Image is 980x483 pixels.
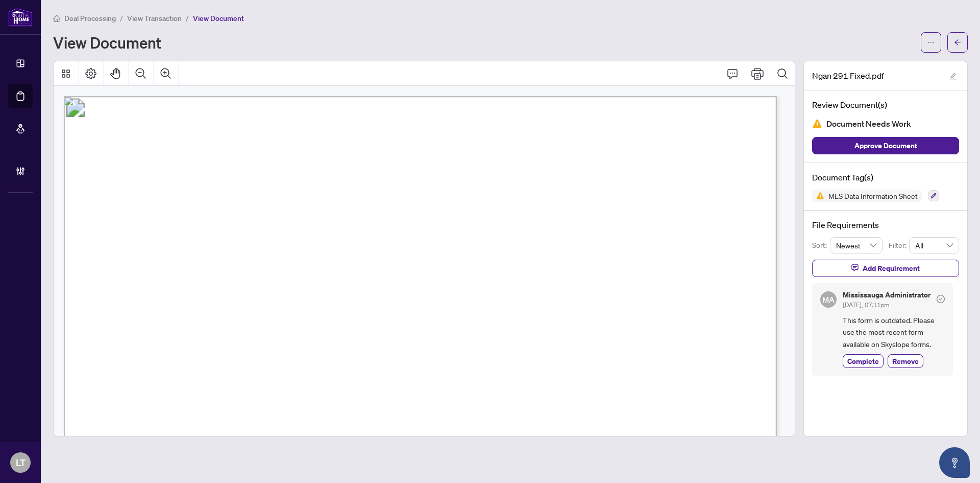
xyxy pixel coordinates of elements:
span: Approve Document [854,137,917,154]
span: LT [16,455,26,470]
h1: View Document [53,34,161,51]
img: Document Status [812,119,822,129]
span: arrow-left [954,39,961,46]
span: Remove [892,356,919,366]
img: logo [8,8,33,27]
button: Remove [888,354,923,368]
span: check-circle [937,295,945,303]
span: Deal Processing [64,14,116,23]
h4: Review Document(s) [812,99,959,111]
span: MA [822,293,835,306]
span: Complete [847,356,879,366]
button: Complete [843,354,884,368]
span: All [915,238,953,253]
button: Approve Document [812,137,959,154]
span: View Transaction [127,14,182,23]
span: [DATE], 07:11pm [843,301,889,309]
span: Newest [836,238,877,253]
span: home [53,15,60,22]
span: This form is outdated. Please use the most recent form available on Skyslope forms. [843,314,945,350]
span: edit [949,73,957,80]
p: Sort: [812,240,830,251]
button: Open asap [939,447,970,478]
span: ellipsis [927,39,935,46]
span: Ngan 291 Fixed.pdf [812,70,884,82]
button: Add Requirement [812,260,959,277]
span: Document Needs Work [826,117,911,131]
span: Add Requirement [863,260,920,277]
span: MLS Data Information Sheet [824,192,922,199]
h5: Mississauga Administrator [843,291,930,298]
li: / [186,12,189,24]
h4: File Requirements [812,219,959,231]
span: View Document [193,14,244,23]
img: Status Icon [812,190,824,202]
li: / [120,12,123,24]
p: Filter: [889,240,909,251]
h4: Document Tag(s) [812,171,959,183]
